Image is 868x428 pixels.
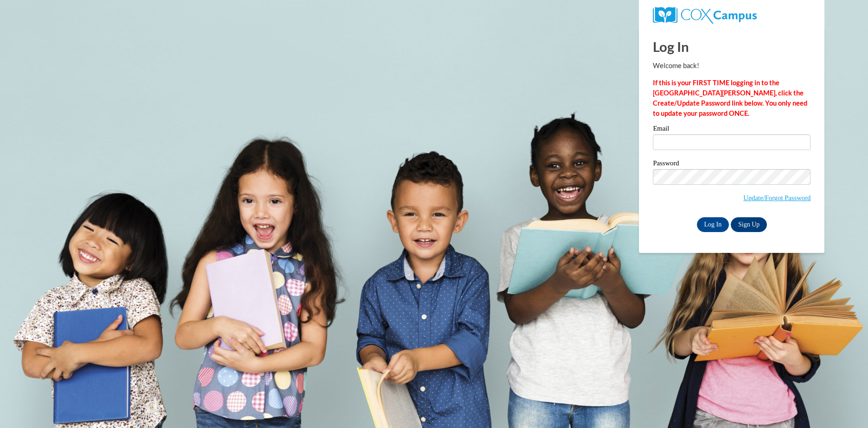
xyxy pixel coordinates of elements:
strong: If this is your FIRST TIME logging in to the [GEOGRAPHIC_DATA][PERSON_NAME], click the Create/Upd... [653,79,807,117]
img: COX Campus [653,7,756,24]
a: COX Campus [653,11,756,19]
input: Log In [697,217,729,232]
a: Sign Up [731,217,767,232]
label: Password [653,160,811,169]
p: Welcome back! [653,61,811,71]
a: Update/Forgot Password [743,194,811,201]
h1: Log In [653,37,811,56]
label: Email [653,125,811,134]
